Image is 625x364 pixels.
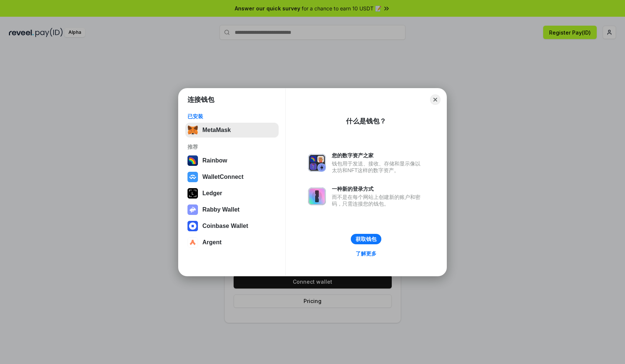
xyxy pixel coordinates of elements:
[202,239,222,246] div: Argent
[187,113,276,120] div: 已安装
[185,170,279,184] button: WalletConnect
[187,188,198,199] img: svg+xml,%3Csvg%20xmlns%3D%22http%3A%2F%2Fwww.w3.org%2F2000%2Fsvg%22%20width%3D%2228%22%20height%3...
[332,160,424,174] div: 钱包用于发送、接收、存储和显示像以太坊和NFT这样的数字资产。
[187,172,198,182] img: svg+xml,%3Csvg%20width%3D%2228%22%20height%3D%2228%22%20viewBox%3D%220%200%2028%2028%22%20fill%3D...
[185,123,279,138] button: MetaMask
[185,153,279,168] button: Rainbow
[202,190,222,197] div: Ledger
[202,127,231,133] div: MetaMask
[187,221,198,231] img: svg+xml,%3Csvg%20width%3D%2228%22%20height%3D%2228%22%20viewBox%3D%220%200%2028%2028%22%20fill%3D...
[187,95,214,104] h1: 连接钱包
[185,202,279,217] button: Rabby Wallet
[202,223,248,229] div: Coinbase Wallet
[356,250,376,257] div: 了解更多
[187,155,198,166] img: svg+xml,%3Csvg%20width%3D%22120%22%20height%3D%22120%22%20viewBox%3D%220%200%20120%20120%22%20fil...
[332,194,424,207] div: 而不是在每个网站上创建新的账户和密码，只需连接您的钱包。
[356,236,376,242] div: 获取钱包
[351,249,381,258] a: 了解更多
[202,157,227,164] div: Rainbow
[187,204,198,215] img: svg+xml,%3Csvg%20xmlns%3D%22http%3A%2F%2Fwww.w3.org%2F2000%2Fsvg%22%20fill%3D%22none%22%20viewBox...
[332,186,424,192] div: 一种新的登录方式
[308,187,326,205] img: svg+xml,%3Csvg%20xmlns%3D%22http%3A%2F%2Fwww.w3.org%2F2000%2Fsvg%22%20fill%3D%22none%22%20viewBox...
[185,219,279,233] button: Coinbase Wallet
[202,206,240,213] div: Rabby Wallet
[187,144,276,150] div: 推荐
[185,186,279,201] button: Ledger
[185,235,279,250] button: Argent
[202,174,244,180] div: WalletConnect
[430,94,440,105] button: Close
[308,154,326,172] img: svg+xml,%3Csvg%20xmlns%3D%22http%3A%2F%2Fwww.w3.org%2F2000%2Fsvg%22%20fill%3D%22none%22%20viewBox...
[187,237,198,248] img: svg+xml,%3Csvg%20width%3D%2228%22%20height%3D%2228%22%20viewBox%3D%220%200%2028%2028%22%20fill%3D...
[187,125,198,135] img: svg+xml,%3Csvg%20fill%3D%22none%22%20height%3D%2233%22%20viewBox%3D%220%200%2035%2033%22%20width%...
[332,152,424,159] div: 您的数字资产之家
[351,234,381,244] button: 获取钱包
[346,117,386,126] div: 什么是钱包？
